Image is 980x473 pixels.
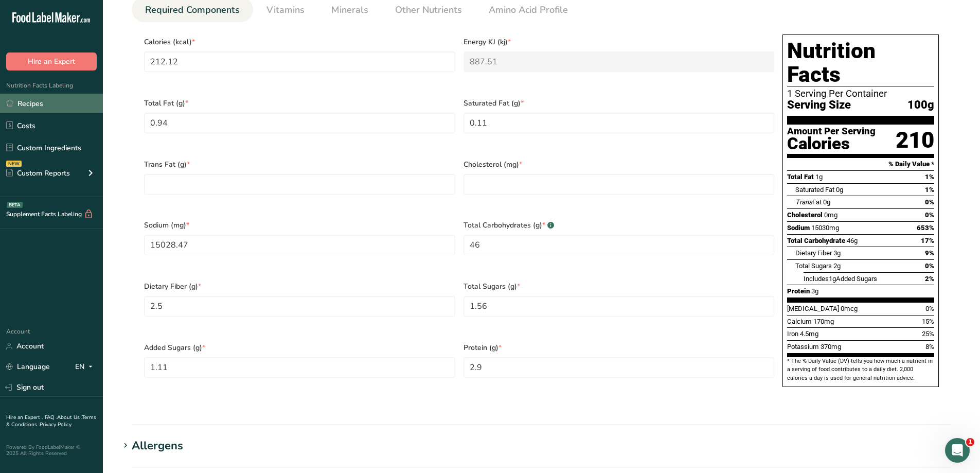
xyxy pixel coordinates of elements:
[833,249,841,257] span: 3g
[464,37,775,47] span: Energy KJ (kj)
[921,237,934,244] span: 17%
[464,342,775,353] span: Protein (g)
[144,342,455,353] span: Added Sugars (g)
[925,249,934,257] span: 9%
[787,158,934,170] section: % Daily Value *
[821,343,841,351] span: 370mg
[907,99,934,112] span: 100g
[925,275,934,283] span: 2%
[6,161,22,167] div: NEW
[925,186,934,194] span: 1%
[6,358,50,376] a: Language
[145,3,240,17] span: Required Components
[824,211,838,219] span: 0mg
[45,414,57,421] a: FAQ .
[925,211,934,219] span: 0%
[815,173,823,181] span: 1g
[464,281,775,292] span: Total Sugars (g)
[795,198,812,206] i: Trans
[144,159,455,170] span: Trans Fat (g)
[57,414,82,421] a: About Us .
[395,3,462,17] span: Other Nutrients
[787,127,876,136] div: Amount Per Serving
[922,318,934,325] span: 15%
[795,186,834,194] span: Saturated Fat
[925,198,934,206] span: 0%
[6,414,96,428] a: Terms & Conditions .
[144,220,455,231] span: Sodium (mg)
[841,305,858,312] span: 0mcg
[144,37,455,47] span: Calories (kcal)
[833,262,841,270] span: 2g
[464,98,775,109] span: Saturated Fat (g)
[787,305,839,312] span: [MEDICAL_DATA]
[787,39,934,86] h1: Nutrition Facts
[896,127,934,154] div: 210
[847,237,858,244] span: 46g
[836,186,843,194] span: 0g
[917,224,934,232] span: 653%
[945,438,970,463] iframe: Intercom live chat
[966,438,974,446] span: 1
[464,159,775,170] span: Cholesterol (mg)
[7,202,23,208] div: BETA
[144,281,455,292] span: Dietary Fiber (g)
[925,305,934,312] span: 0%
[266,3,305,17] span: Vitamins
[787,357,934,382] section: * The % Daily Value (DV) tells you how much a nutrient in a serving of food contributes to a dail...
[795,249,832,257] span: Dietary Fiber
[787,224,810,232] span: Sodium
[75,361,97,373] div: EN
[787,287,810,295] span: Protein
[331,3,368,17] span: Minerals
[787,343,819,351] span: Potassium
[489,3,568,17] span: Amino Acid Profile
[823,198,830,206] span: 0g
[787,173,814,181] span: Total Fat
[811,287,818,295] span: 3g
[787,99,851,112] span: Serving Size
[800,330,818,338] span: 4.5mg
[813,318,834,325] span: 170mg
[6,168,70,179] div: Custom Reports
[922,330,934,338] span: 25%
[925,173,934,181] span: 1%
[925,262,934,270] span: 0%
[6,414,43,421] a: Hire an Expert .
[132,437,183,454] div: Allergens
[40,421,72,428] a: Privacy Policy
[787,211,823,219] span: Cholesterol
[795,262,832,270] span: Total Sugars
[787,318,812,325] span: Calcium
[811,224,839,232] span: 15030mg
[829,275,836,283] span: 1g
[787,330,798,338] span: Iron
[464,220,775,231] span: Total Carbohydrates (g)
[925,343,934,351] span: 8%
[787,136,876,151] div: Calories
[804,275,877,283] span: Includes Added Sugars
[144,98,455,109] span: Total Fat (g)
[795,198,822,206] span: Fat
[6,444,97,457] div: Powered By FoodLabelMaker © 2025 All Rights Reserved
[787,237,845,244] span: Total Carbohydrate
[6,52,97,71] button: Hire an Expert
[787,89,934,99] div: 1 Serving Per Container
